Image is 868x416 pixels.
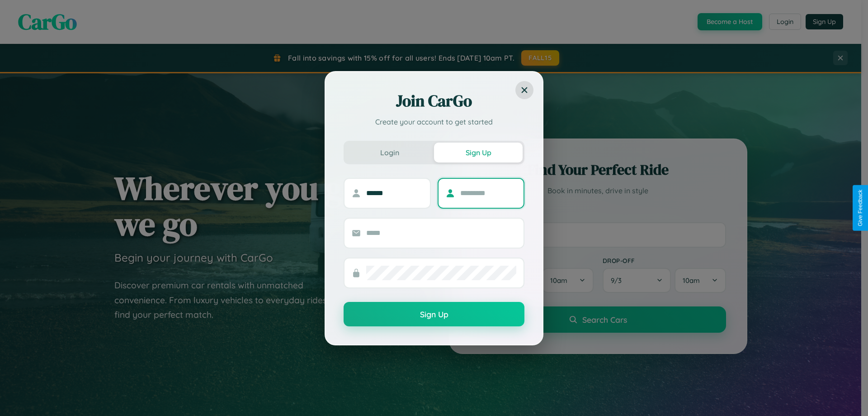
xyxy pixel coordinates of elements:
[344,90,524,112] h2: Join CarGo
[345,143,434,163] button: Login
[344,302,524,326] button: Sign Up
[344,116,524,127] p: Create your account to get started
[434,143,523,163] button: Sign Up
[857,190,863,226] div: Give Feedback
